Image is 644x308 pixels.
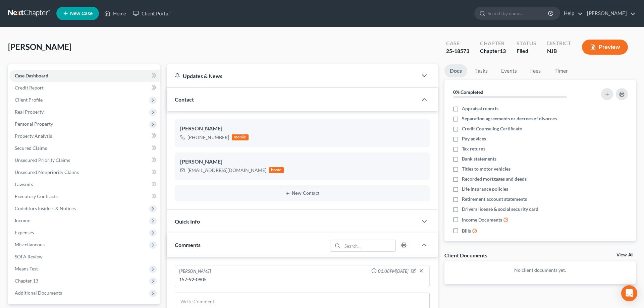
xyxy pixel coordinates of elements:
[444,64,467,77] a: Docs
[500,48,506,54] span: 13
[15,73,48,78] span: Case Dashboard
[517,40,536,47] div: Status
[179,268,211,275] div: [PERSON_NAME]
[342,240,395,251] input: Search...
[462,145,485,152] span: Tax returns
[15,145,47,151] span: Secured Claims
[175,96,194,103] span: Contact
[9,70,160,82] a: Case Dashboard
[517,47,536,55] div: Filed
[462,115,557,122] span: Separation agreements or decrees of divorces
[621,285,637,301] div: Open Intercom Messenger
[15,133,52,139] span: Property Analysis
[547,47,571,55] div: NJB
[453,89,483,95] strong: 0% Completed
[9,154,160,166] a: Unsecured Priority Claims
[9,142,160,154] a: Secured Claims
[15,266,38,271] span: Means Test
[15,109,44,115] span: Real Property
[480,40,506,47] div: Chapter
[15,254,43,259] span: SOFA Review
[15,278,38,284] span: Chapter 13
[15,181,33,187] span: Lawsuits
[180,125,424,133] div: [PERSON_NAME]
[129,7,173,19] a: Client Portal
[15,242,45,247] span: Miscellaneous
[15,290,62,296] span: Additional Documents
[269,167,284,173] div: home
[462,217,502,223] span: Income Documents
[175,218,200,225] span: Quick Info
[462,186,508,192] span: Life insurance policies
[15,205,76,211] span: Codebtors Insiders & Notices
[9,130,160,142] a: Property Analysis
[15,169,79,175] span: Unsecured Nonpriority Claims
[488,7,549,19] input: Search by name...
[480,47,506,55] div: Chapter
[462,166,511,172] span: Titles to motor vehicles
[15,97,43,103] span: Client Profile
[15,121,53,127] span: Personal Property
[450,267,631,273] p: No client documents yet.
[462,228,471,234] span: Bills
[9,82,160,94] a: Credit Report
[175,242,201,248] span: Comments
[15,85,44,90] span: Credit Report
[616,253,633,257] a: View All
[525,64,546,77] a: Fees
[462,156,496,162] span: Bank statements
[9,166,160,178] a: Unsecured Nonpriority Claims
[560,7,583,19] a: Help
[9,190,160,202] a: Executory Contracts
[187,134,229,141] div: [PHONE_NUMBER]
[70,11,93,16] span: New Case
[446,47,469,55] div: 25-18573
[462,135,486,142] span: Pay advices
[584,7,636,19] a: [PERSON_NAME]
[547,40,571,47] div: District
[462,196,527,202] span: Retirement account statements
[444,252,487,259] div: Client Documents
[9,251,160,263] a: SOFA Review
[496,64,522,77] a: Events
[462,105,498,112] span: Appraisal reports
[180,191,424,196] button: New Contact
[232,134,249,140] div: mobile
[15,193,58,199] span: Executory Contracts
[582,40,628,55] button: Preview
[8,42,71,52] span: [PERSON_NAME]
[462,206,538,212] span: Drivers license & social security card
[101,7,129,19] a: Home
[446,40,469,47] div: Case
[180,158,424,166] div: [PERSON_NAME]
[187,167,266,174] div: [EMAIL_ADDRESS][DOMAIN_NAME]
[15,157,70,163] span: Unsecured Priority Claims
[462,125,522,132] span: Credit Counseling Certificate
[179,276,425,283] div: 157-92-0905
[549,64,573,77] a: Timer
[378,268,409,274] span: 01:08PM[DATE]
[9,178,160,190] a: Lawsuits
[15,230,34,235] span: Expenses
[470,64,493,77] a: Tasks
[175,72,410,79] div: Updates & News
[15,218,30,223] span: Income
[462,176,527,182] span: Recorded mortgages and deeds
